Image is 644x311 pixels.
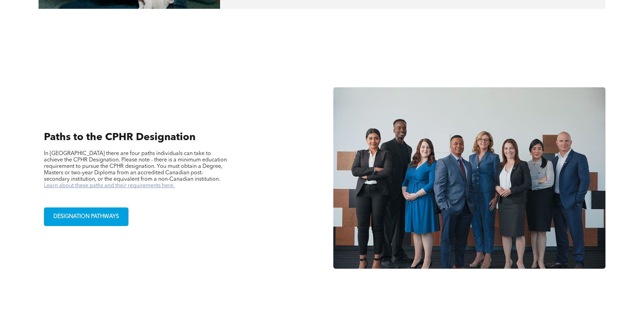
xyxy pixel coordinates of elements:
[44,183,174,188] a: Learn about these paths and their requirements here.
[44,132,195,142] span: Paths to the CPHR Designation
[333,87,605,269] img: A group of business people are posing for a picture together.
[44,207,128,226] a: DESIGNATION PATHWAYS
[44,151,227,182] span: In [GEOGRAPHIC_DATA] there are four paths individuals can take to achieve the CPHR Designation. P...
[51,210,121,223] span: DESIGNATION PATHWAYS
